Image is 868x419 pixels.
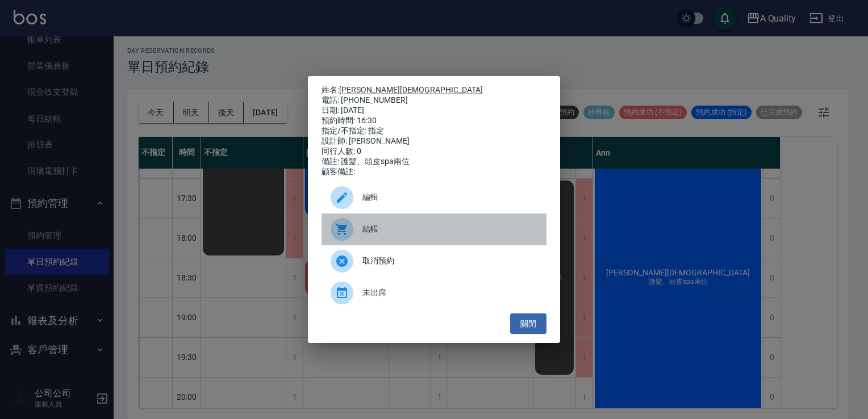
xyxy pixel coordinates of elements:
[339,85,483,94] a: [PERSON_NAME][DEMOGRAPHIC_DATA]
[322,136,546,146] div: 設計師: [PERSON_NAME]
[362,191,537,203] span: 編輯
[322,85,546,95] p: 姓名:
[362,223,537,235] span: 結帳
[322,146,546,157] div: 同行人數: 0
[322,167,546,177] div: 顧客備註:
[322,245,546,277] div: 取消預約
[322,95,546,106] div: 電話: [PHONE_NUMBER]
[510,313,546,334] button: 關閉
[322,126,546,136] div: 指定/不指定: 指定
[322,157,546,167] div: 備註: 護髮、頭皮spa兩位
[362,255,537,267] span: 取消預約
[322,213,546,245] a: 結帳
[362,287,537,299] span: 未出席
[322,277,546,309] div: 未出席
[322,116,546,126] div: 預約時間: 16:30
[322,182,546,213] div: 編輯
[322,106,546,116] div: 日期: [DATE]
